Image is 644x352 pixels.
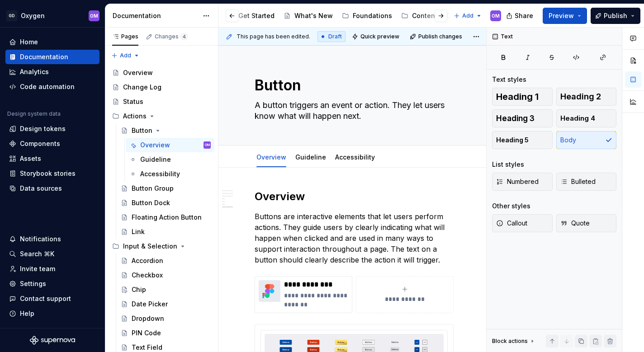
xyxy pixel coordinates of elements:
[117,225,214,239] a: Link
[5,80,99,94] a: Code automation
[117,282,214,297] a: Chip
[123,97,143,106] div: Status
[360,33,399,40] span: Quick preview
[20,249,54,258] div: Search ⌘K
[492,160,524,169] div: List styles
[132,300,168,309] div: Date Picker
[543,8,587,24] button: Preview
[418,33,462,40] span: Publish changes
[112,33,138,40] div: Pages
[20,67,49,76] div: Analytics
[2,6,103,25] button: GDOxygenOM
[132,184,174,193] div: Button Group
[20,38,38,47] div: Home
[113,11,198,20] div: Documentation
[132,213,202,222] div: Floating Action Button
[109,80,214,94] a: Change Log
[109,66,214,80] a: Overview
[560,177,596,186] span: Bulleted
[117,268,214,282] a: Checkbox
[492,12,500,19] div: OM
[549,11,574,20] span: Preview
[407,30,466,43] button: Publish changes
[120,52,131,59] span: Add
[255,211,454,265] p: Buttons are interactive elements that let users perform actions. They guide users by clearly indi...
[5,232,99,246] button: Notifications
[328,33,342,40] span: Draft
[492,335,536,347] div: Block actions
[20,264,55,273] div: Invite team
[20,169,76,178] div: Storybook stories
[20,82,75,91] div: Code automation
[492,202,530,211] div: Other styles
[30,336,75,345] svg: Supernova Logo
[123,242,177,251] div: Input & Selection
[496,114,535,123] span: Heading 3
[117,123,214,138] a: Button
[20,124,66,133] div: Design tokens
[253,75,452,96] textarea: Button
[20,309,34,318] div: Help
[462,12,474,19] span: Add
[591,8,640,24] button: Publish
[556,88,617,106] button: Heading 2
[132,285,146,294] div: Chip
[117,196,214,210] a: Button Dock
[20,154,41,163] div: Assets
[238,11,275,20] div: Get Started
[294,11,333,20] div: What's New
[335,153,375,161] a: Accessibility
[117,181,214,196] a: Button Group
[5,35,99,49] a: Home
[253,98,452,123] textarea: A button triggers an event or action. They let users know what will happen next.
[20,139,60,148] div: Components
[492,109,553,127] button: Heading 3
[109,109,214,123] div: Actions
[132,227,145,236] div: Link
[5,291,99,306] button: Contact support
[123,68,153,77] div: Overview
[109,239,214,253] div: Input & Selection
[21,11,45,20] div: Oxygen
[117,210,214,225] a: Floating Action Button
[353,11,392,20] div: Foundations
[117,297,214,311] a: Date Picker
[451,9,485,22] button: Add
[132,271,163,280] div: Checkbox
[515,11,533,20] span: Share
[132,314,164,323] div: Dropdown
[126,138,214,152] a: OverviewOM
[492,131,553,149] button: Heading 5
[496,136,529,145] span: Heading 5
[5,151,99,166] a: Assets
[5,166,99,181] a: Storybook stories
[556,214,617,232] button: Quote
[556,109,617,127] button: Heading 4
[7,110,61,117] div: Design system data
[132,198,170,207] div: Button Dock
[5,181,99,196] a: Data sources
[492,75,526,84] div: Text styles
[5,122,99,136] a: Design tokens
[20,52,68,61] div: Documentation
[117,253,214,268] a: Accordion
[132,343,162,352] div: Text Field
[560,92,601,101] span: Heading 2
[90,12,98,19] div: OM
[5,277,99,291] a: Settings
[109,94,214,109] a: Status
[398,9,441,23] a: Content
[280,9,336,23] a: What's New
[5,262,99,276] a: Invite team
[109,49,142,62] button: Add
[556,173,617,191] button: Bulleted
[20,294,71,303] div: Contact support
[140,155,171,164] div: Guideline
[20,184,62,193] div: Data sources
[496,92,539,101] span: Heading 1
[5,306,99,321] button: Help
[132,256,163,265] div: Accordion
[502,8,539,24] button: Share
[295,153,326,161] a: Guideline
